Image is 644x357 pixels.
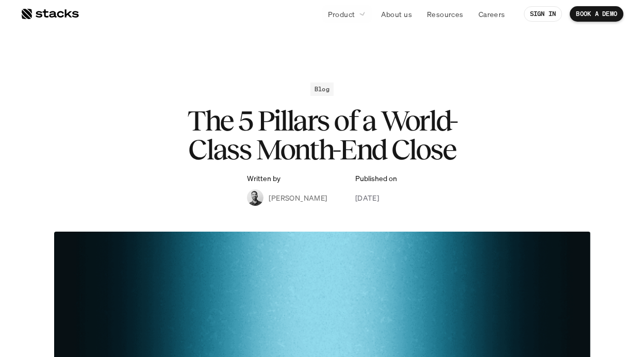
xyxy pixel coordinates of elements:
p: [DATE] [355,192,379,203]
p: Product [328,9,355,20]
p: About us [381,9,412,20]
p: [PERSON_NAME] [269,192,327,203]
p: SIGN IN [530,10,556,18]
a: Careers [472,5,511,23]
a: Resources [421,5,470,23]
p: Written by [247,174,280,183]
a: BOOK A DEMO [570,6,623,22]
p: Published on [355,174,397,183]
p: Careers [478,9,505,20]
a: SIGN IN [524,6,563,22]
p: Resources [427,9,464,20]
h2: The 5 Pillars of a World-Class Month-End Close [116,106,529,164]
a: About us [375,5,418,23]
p: BOOK A DEMO [576,10,617,18]
h2: Blog [315,86,329,93]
